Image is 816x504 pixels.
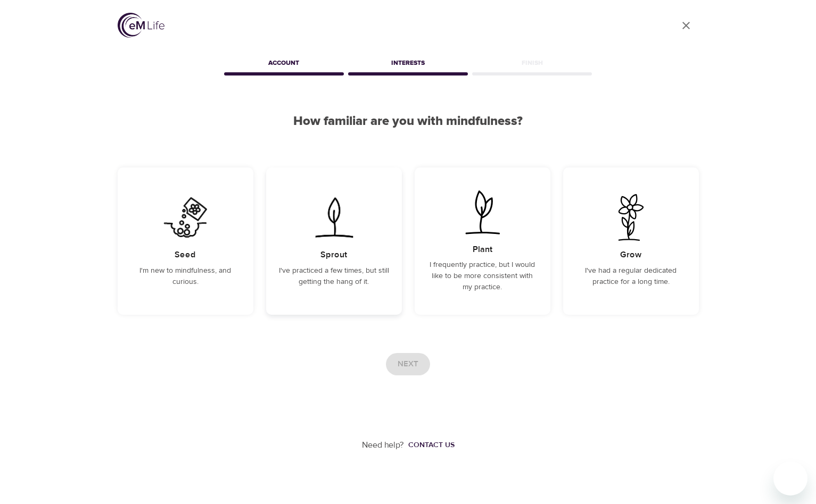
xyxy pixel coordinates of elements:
h2: How familiar are you with mindfulness? [118,114,699,129]
p: Need help? [362,439,404,451]
h5: Sprout [320,249,347,261]
div: Contact us [408,440,455,450]
img: I frequently practice, but I would like to be more consistent with my practice. [456,189,509,236]
img: I've had a regular dedicated practice for a long time. [604,194,658,241]
div: I've had a regular dedicated practice for a long time.GrowI've had a regular dedicated practice f... [563,167,699,315]
a: Contact us [404,440,455,450]
p: I've practiced a few times, but still getting the hang of it. [279,265,389,288]
h5: Plant [473,244,492,255]
h5: Seed [175,249,196,261]
img: I've practiced a few times, but still getting the hang of it. [307,194,361,241]
iframe: Button to launch messaging window [773,461,807,495]
div: I've practiced a few times, but still getting the hang of it.SproutI've practiced a few times, bu... [266,167,402,315]
img: logo [118,13,164,38]
img: I'm new to mindfulness, and curious. [159,194,212,241]
p: I've had a regular dedicated practice for a long time. [576,265,686,288]
a: close [673,13,699,38]
div: I frequently practice, but I would like to be more consistent with my practice.PlantI frequently ... [415,167,550,315]
p: I frequently practice, but I would like to be more consistent with my practice. [427,259,538,293]
h5: Grow [620,249,641,261]
p: I'm new to mindfulness, and curious. [130,265,241,288]
div: I'm new to mindfulness, and curious.SeedI'm new to mindfulness, and curious. [118,167,253,315]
